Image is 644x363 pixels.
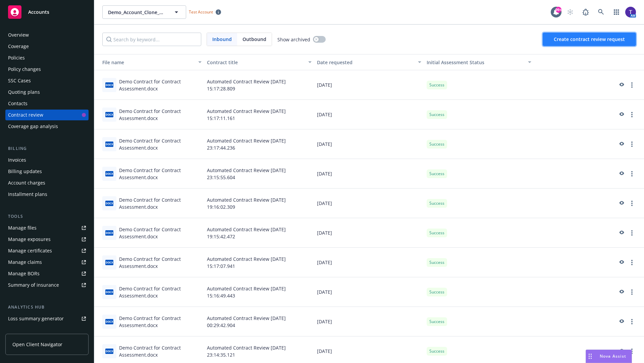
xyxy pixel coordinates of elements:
[119,226,202,240] div: Demo Contract for Contract Assessment.docx
[314,129,424,159] div: [DATE]
[8,268,40,279] div: Manage BORs
[617,288,625,296] a: preview
[314,248,424,277] div: [DATE]
[105,201,113,206] span: docx
[628,81,636,89] a: more
[204,248,314,277] div: Automated Contract Review [DATE] 15:17:07.941
[119,137,202,151] div: Demo Contract for Contract Assessment.docx
[8,234,51,245] div: Manage exposures
[617,318,625,326] a: preview
[429,289,444,295] span: Success
[5,268,89,279] a: Manage BORs
[628,111,636,119] a: more
[28,9,49,15] span: Accounts
[628,140,636,148] a: more
[5,41,89,52] a: Coverage
[105,230,113,235] span: docx
[105,171,113,176] span: docx
[5,98,89,109] a: Contacts
[8,245,52,256] div: Manage certificates
[5,3,89,22] a: Accounts
[429,259,444,266] span: Success
[204,54,314,70] button: Contract title
[586,350,632,363] button: Nova Assist
[204,307,314,336] div: Automated Contract Review [DATE] 00:29:42.904
[314,70,424,100] div: [DATE]
[97,59,194,66] div: Toggle SortBy
[617,258,625,267] a: preview
[5,166,89,177] a: Billing updates
[628,258,636,267] a: more
[108,9,166,16] span: Demo_Account_Clone_QA_CR_Tests_Demo
[628,288,636,296] a: more
[594,5,608,19] a: Search
[617,170,625,178] a: preview
[5,313,89,324] a: Loss summary generator
[429,319,444,325] span: Success
[8,75,31,86] div: SSC Cases
[243,36,266,43] span: Outbound
[555,7,561,13] div: 99+
[204,100,314,129] div: Automated Contract Review [DATE] 15:17:11.161
[543,33,636,46] button: Create contract review request
[12,341,62,348] span: Open Client Navigator
[8,52,25,63] div: Policies
[5,177,89,188] a: Account charges
[119,344,202,358] div: Demo Contract for Contract Assessment.docx
[610,5,623,19] a: Switch app
[628,347,636,355] a: more
[617,140,625,148] a: preview
[8,166,42,177] div: Billing updates
[119,167,202,181] div: Demo Contract for Contract Assessment.docx
[204,277,314,307] div: Automated Contract Review [DATE] 15:16:49.443
[317,59,414,66] div: Date requested
[105,142,113,147] span: docx
[617,347,625,355] a: preview
[314,54,424,70] button: Date requested
[97,59,194,66] div: File name
[5,110,89,120] a: Contract review
[102,5,186,19] button: Demo_Account_Clone_QA_CR_Tests_Demo
[314,307,424,336] div: [DATE]
[563,5,577,19] a: Start snowing
[119,196,202,210] div: Demo Contract for Contract Assessment.docx
[204,189,314,218] div: Automated Contract Review [DATE] 19:16:02.309
[625,7,636,17] img: photo
[189,9,213,15] span: Test Account
[8,223,37,233] div: Manage files
[105,289,113,294] span: docx
[8,313,64,324] div: Loss summary generator
[600,353,626,359] span: Nova Assist
[5,30,89,40] a: Overview
[105,319,113,324] span: docx
[204,70,314,100] div: Automated Contract Review [DATE] 15:17:28.809
[5,145,89,152] div: Billing
[119,108,202,122] div: Demo Contract for Contract Assessment.docx
[5,223,89,233] a: Manage files
[427,59,484,66] span: Initial Assessment Status
[5,189,89,200] a: Installment plans
[8,155,26,165] div: Invoices
[314,100,424,129] div: [DATE]
[5,245,89,256] a: Manage certificates
[5,87,89,97] a: Quoting plans
[554,36,625,42] span: Create contract review request
[5,257,89,268] a: Manage claims
[314,277,424,307] div: [DATE]
[617,199,625,207] a: preview
[204,159,314,189] div: Automated Contract Review [DATE] 23:15:55.604
[207,59,304,66] div: Contract title
[119,285,202,299] div: Demo Contract for Contract Assessment.docx
[5,234,89,245] a: Manage exposures
[8,110,43,120] div: Contract review
[628,318,636,326] a: more
[429,230,444,236] span: Success
[8,189,47,200] div: Installment plans
[429,200,444,206] span: Success
[8,121,58,132] div: Coverage gap analysis
[119,255,202,270] div: Demo Contract for Contract Assessment.docx
[314,218,424,248] div: [DATE]
[8,30,29,40] div: Overview
[277,36,310,43] span: Show archived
